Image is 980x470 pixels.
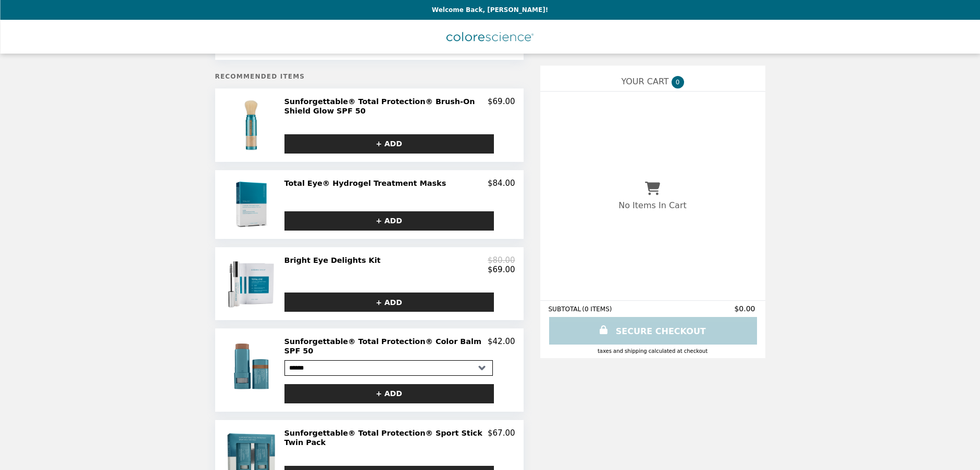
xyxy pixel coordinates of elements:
p: $84.00 [488,179,515,188]
img: Sunforgettable® Total Protection® Brush-On Shield Glow SPF 50 [223,97,282,154]
span: SUBTOTAL [549,306,582,313]
p: $42.00 [488,337,515,356]
img: Brand Logo [446,26,534,47]
img: Sunforgettable® Total Protection® Color Balm SPF 50 [222,337,283,395]
select: Select a product variant [284,360,493,376]
h2: Total Eye® Hydrogel Treatment Masks [284,179,451,188]
p: No Items In Cart [618,200,686,210]
span: $0.00 [734,304,756,313]
span: ( 0 ITEMS ) [582,306,612,313]
h5: Recommended Items [215,73,524,80]
h2: Sunforgettable® Total Protection® Sport Stick Twin Pack [284,428,488,448]
span: YOUR CART [621,77,668,86]
img: Total Eye® Hydrogel Treatment Masks [225,179,280,231]
h2: Bright Eye Delights Kit [284,256,385,265]
p: $69.00 [488,97,515,116]
button: + ADD [284,134,494,154]
img: Bright Eye Delights Kit [223,256,282,312]
p: $69.00 [488,265,515,274]
button: + ADD [284,293,494,312]
p: $80.00 [488,256,515,265]
h2: Sunforgettable® Total Protection® Brush-On Shield Glow SPF 50 [284,97,488,116]
span: 0 [672,76,684,88]
button: + ADD [284,211,494,231]
h2: Sunforgettable® Total Protection® Color Balm SPF 50 [284,337,488,356]
p: Welcome Back, [PERSON_NAME]! [432,6,548,14]
p: $67.00 [488,428,515,448]
button: + ADD [284,384,494,403]
div: Taxes and Shipping calculated at checkout [549,348,757,354]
